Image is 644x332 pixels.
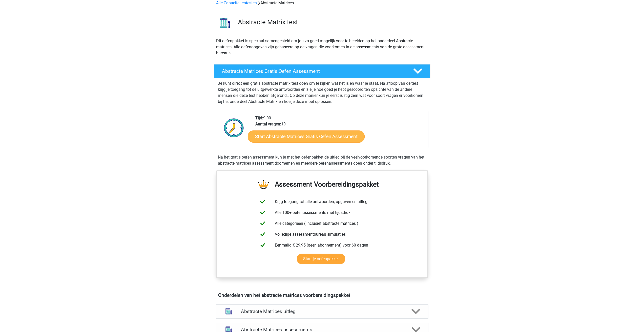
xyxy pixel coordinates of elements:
a: Abstracte Matrices Gratis Oefen Assessment [212,64,432,78]
p: Dit oefenpakket is speciaal samengesteld om jou zo goed mogelijk voor te bereiden op het onderdee... [216,38,428,56]
h4: Onderdelen van het abstracte matrices voorbereidingspakket [218,292,426,298]
a: Start je oefenpakket [297,254,345,264]
img: Klok [221,115,247,140]
h4: Abstracte Matrices Gratis Oefen Assessment [222,68,405,74]
div: 9:00 10 [252,115,428,148]
a: Start Abstracte Matrices Gratis Oefen Assessment [248,130,365,142]
p: Je kunt direct een gratis abstracte matrix test doen om te kijken wat het is en waar je staat. Na... [218,80,426,105]
div: Na het gratis oefen assessment kun je met het oefenpakket de uitleg bij de veelvoorkomende soorte... [216,154,428,166]
h4: Abstracte Matrices uitleg [241,308,403,314]
b: Tijd: [255,116,263,120]
h3: Abstracte Matrix test [238,18,426,26]
a: Alle Capaciteitentesten [216,1,257,5]
b: Aantal vragen: [255,122,281,126]
a: uitleg Abstracte Matrices uitleg [214,304,430,319]
img: abstracte matrices [214,12,236,34]
img: abstracte matrices uitleg [222,305,235,318]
